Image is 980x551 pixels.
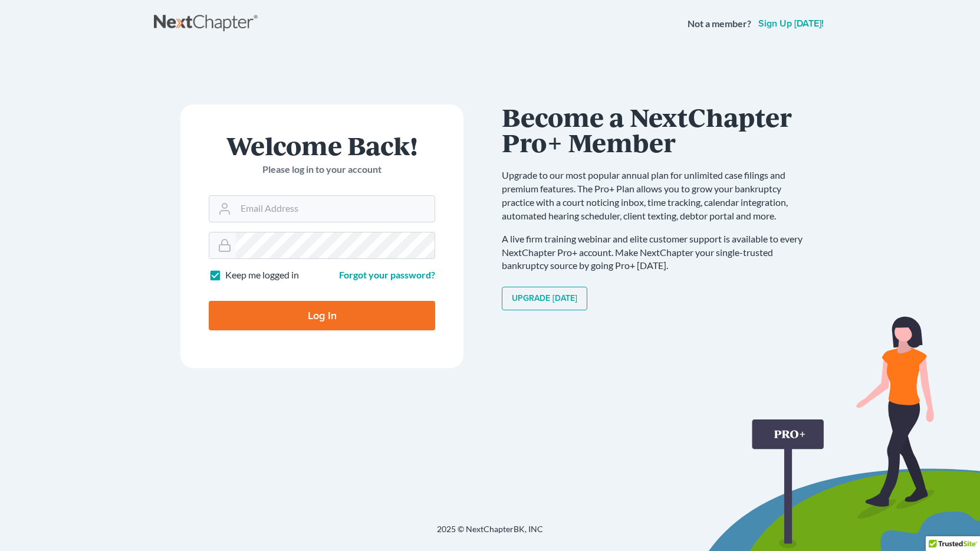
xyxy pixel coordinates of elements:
strong: Not a member? [688,17,751,31]
h1: Welcome Back! [209,133,435,158]
h1: Become a NextChapter Pro+ Member [502,104,814,155]
label: Keep me logged in [225,268,299,282]
p: Please log in to your account [209,163,435,176]
input: Email Address [236,196,435,222]
a: Sign up [DATE]! [756,19,826,28]
a: Forgot your password? [339,269,435,280]
p: A live firm training webinar and elite customer support is available to every NextChapter Pro+ ac... [502,232,814,273]
input: Log In [209,301,435,330]
p: Upgrade to our most popular annual plan for unlimited case filings and premium features. The Pro+... [502,169,814,222]
a: Upgrade [DATE] [502,287,587,310]
div: 2025 © NextChapterBK, INC [154,523,826,545]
